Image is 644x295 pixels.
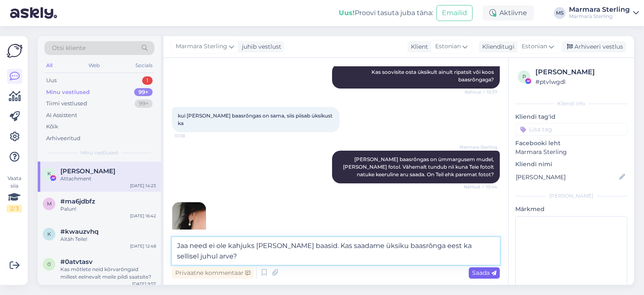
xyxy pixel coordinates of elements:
span: Nähtud ✓ 10:37 [465,89,497,95]
button: Emailid [436,5,473,21]
div: [DATE] 12:48 [130,243,156,249]
div: Marmara Sterling [569,13,630,20]
span: Otsi kliente [52,44,86,52]
div: Aitäh Teile! [60,235,156,243]
div: Marmara Sterling [569,6,630,13]
div: AI Assistent [46,111,77,120]
span: m [47,201,52,207]
div: Privaatne kommentaar [172,267,254,279]
span: Estonian [435,42,461,51]
div: Vaata siia [7,175,22,212]
p: Kliendi nimi [515,160,627,169]
p: Facebooki leht [515,139,627,148]
span: #kwauzvhq [60,228,99,235]
div: Uus [46,76,57,85]
div: Kõik [46,123,58,131]
div: 2 / 3 [7,205,22,212]
span: Kas soovisite osta üksikult ainult ripatsit või koos baasrõngaga? [371,69,495,83]
div: juhib vestlust [239,42,281,51]
p: Kliendi tag'id [515,112,627,121]
div: Tiimi vestlused [46,99,87,108]
span: kui [PERSON_NAME] baasrõngas on sama, siis piisab üksikust ka [178,112,334,126]
input: Lisa tag [515,123,627,136]
div: Arhiveeri vestlus [562,41,626,52]
span: Kadri Kalme [60,167,115,175]
div: Kas mõtlete neid kõrvarõngaid millest eelnevalt meile pildi saatsite? [60,266,156,281]
b: Uus! [339,9,355,17]
div: 1 [142,76,153,85]
div: 99+ [134,88,153,97]
div: [DATE] 9:57 [132,281,156,287]
div: [PERSON_NAME] [515,192,627,200]
textarea: Jaa need ei ole kahjuks [PERSON_NAME] baasid. Kas saadame üksiku baasrõnga eest ka sellisel juhul... [172,237,500,265]
input: Lisa nimi [516,172,618,182]
a: Marmara SterlingMarmara Sterling [569,6,639,20]
span: 0 [47,261,51,267]
p: Marmara Sterling [515,148,627,157]
div: Web [87,60,101,71]
div: Kliendi info [515,100,627,107]
span: Marmara Sterling [176,42,227,51]
span: Saada [472,269,496,277]
img: Askly Logo [7,43,23,59]
div: # ptvlwgdl [535,77,625,86]
div: Minu vestlused [46,88,90,97]
span: Estonian [522,42,547,51]
div: Socials [134,60,154,71]
span: Nähtud ✓ 10:44 [464,184,497,190]
div: Arhiveeritud [46,134,80,143]
span: p [522,73,526,80]
span: [PERSON_NAME] baasrõngas on ümmargusem mudel, [PERSON_NAME] fotol. Vähemalt tundub nii kuna Teie ... [343,156,495,178]
div: [PERSON_NAME] [535,67,625,77]
div: [DATE] 14:23 [130,183,156,189]
span: #ma6jdbfz [60,198,95,205]
span: Marmara Sterling [460,144,497,150]
span: k [47,231,51,237]
img: Attachment [172,202,206,236]
div: Klient [408,42,428,51]
div: [DATE] 16:42 [130,213,156,219]
div: Proovi tasuta juba täna: [339,8,433,18]
div: Palun! [60,205,156,213]
span: #0atvtasv [60,258,93,266]
div: Aktiivne [483,5,534,21]
div: Klienditugi [479,42,514,51]
span: Minu vestlused [80,149,118,157]
div: 99+ [135,99,153,108]
div: All [44,60,54,71]
span: 10:38 [174,133,206,139]
p: Märkmed [515,205,627,214]
div: Attachment [60,175,156,183]
div: MS [554,7,566,19]
span: K [47,170,51,177]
